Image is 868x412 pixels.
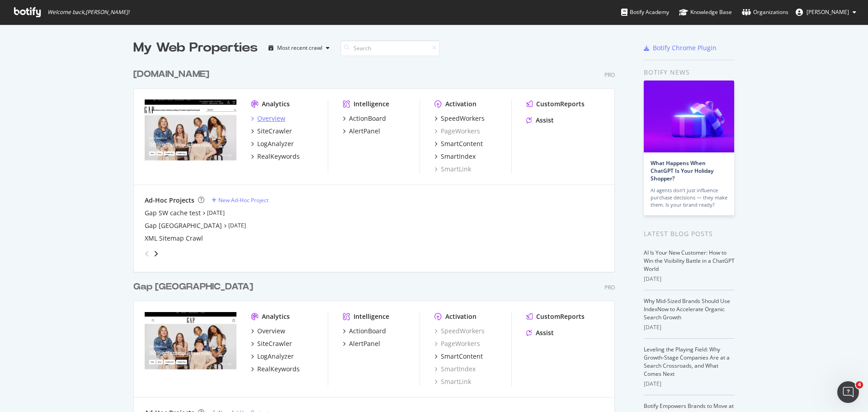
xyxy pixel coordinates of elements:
div: Analytics [262,312,290,321]
a: SmartIndex [434,365,476,374]
div: Most recent crawl [277,45,322,51]
a: SpeedWorkers [434,114,485,123]
a: PageWorkers [434,339,480,348]
iframe: Intercom live chat [837,381,859,403]
a: Leveling the Playing Field: Why Growth-Stage Companies Are at a Search Crossroads, and What Comes... [644,346,730,378]
div: [DATE] [644,323,735,331]
div: AlertPanel [349,339,380,348]
div: Ad-Hoc Projects [145,196,194,205]
a: Overview [251,327,285,336]
div: SmartContent [441,139,483,148]
div: CustomReports [536,99,585,109]
div: Botify Chrome Plugin [653,43,717,52]
div: CustomReports [536,312,585,321]
div: Overview [257,114,285,123]
div: Latest Blog Posts [644,229,735,239]
a: [DOMAIN_NAME] [133,68,213,81]
div: Knowledge Base [679,8,732,17]
a: AlertPanel [343,339,380,348]
a: SmartLink [434,165,471,174]
div: Intelligence [354,99,389,109]
div: [DATE] [644,275,735,283]
div: Intelligence [354,312,389,321]
div: [DOMAIN_NAME] [133,68,209,81]
a: Why Mid-Sized Brands Should Use IndexNow to Accelerate Organic Search Growth [644,297,730,321]
div: Botify news [644,67,735,77]
div: Overview [257,327,285,336]
div: Activation [445,99,476,109]
div: AI agents don’t just influence purchase decisions — they make them. Is your brand ready? [651,187,727,208]
a: XML Sitemap Crawl [145,234,203,243]
div: SpeedWorkers [441,114,485,123]
span: Welcome back, [PERSON_NAME] ! [47,9,129,16]
a: AI Is Your New Customer: How to Win the Visibility Battle in a ChatGPT World [644,249,735,273]
div: RealKeywords [257,152,300,161]
div: SmartContent [441,352,483,361]
div: Analytics [262,99,290,109]
a: Gap [GEOGRAPHIC_DATA] [133,280,257,294]
div: SmartIndex [441,152,476,161]
div: angle-right [153,249,159,258]
img: Gap.com [145,99,236,173]
div: SiteCrawler [257,127,292,136]
a: Overview [251,114,285,123]
div: Pro [604,284,615,291]
a: ActionBoard [343,327,386,336]
span: Natalie Bargas [807,8,849,16]
a: SmartIndex [434,152,476,161]
div: RealKeywords [257,365,300,374]
div: Pro [604,71,615,79]
div: AlertPanel [349,127,380,136]
div: Assist [536,116,554,125]
a: RealKeywords [251,152,300,161]
div: Gap [GEOGRAPHIC_DATA] [133,280,253,294]
a: RealKeywords [251,365,300,374]
a: What Happens When ChatGPT Is Your Holiday Shopper? [651,159,713,182]
span: 4 [856,381,863,388]
a: Gap [GEOGRAPHIC_DATA] [145,221,222,230]
a: SmartLink [434,377,471,386]
div: ActionBoard [349,114,386,123]
a: SpeedWorkers [434,327,485,336]
a: Gap SW cache test [145,208,201,218]
a: CustomReports [526,99,585,109]
div: LogAnalyzer [257,139,294,148]
a: SmartContent [434,352,483,361]
div: New Ad-Hoc Project [218,196,269,204]
div: SiteCrawler [257,339,292,348]
div: My Web Properties [133,39,258,57]
div: angle-left [141,246,153,261]
div: LogAnalyzer [257,352,294,361]
div: Assist [536,328,554,337]
a: Assist [526,116,554,125]
a: Assist [526,328,554,337]
img: What Happens When ChatGPT Is Your Holiday Shopper? [644,81,734,152]
a: New Ad-Hoc Project [212,196,269,204]
a: SiteCrawler [251,339,292,348]
a: AlertPanel [343,127,380,136]
div: ActionBoard [349,327,386,336]
button: [PERSON_NAME] [788,5,863,19]
div: Organizations [742,8,788,17]
a: LogAnalyzer [251,139,294,148]
a: PageWorkers [434,127,480,136]
div: Botify Academy [621,8,669,17]
a: LogAnalyzer [251,352,294,361]
img: Gapcanada.ca [145,312,236,385]
a: SiteCrawler [251,127,292,136]
a: [DATE] [207,209,225,217]
a: ActionBoard [343,114,386,123]
a: CustomReports [526,312,585,321]
a: Botify Chrome Plugin [644,43,717,52]
a: SmartContent [434,139,483,148]
button: Most recent crawl [265,41,333,55]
